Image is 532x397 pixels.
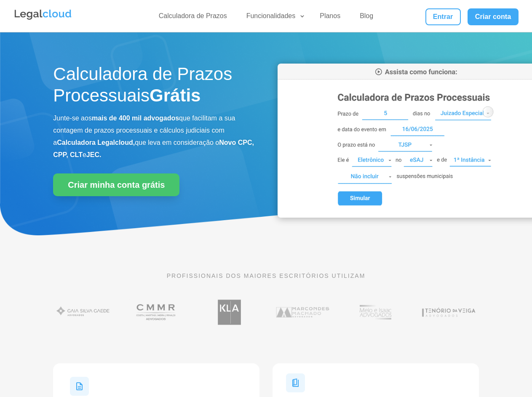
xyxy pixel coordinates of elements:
a: Entrar [425,8,461,25]
a: Criar conta [468,8,519,25]
a: Planos [315,12,345,24]
b: JEC. [86,151,102,158]
img: Koury Lopes Advogados [199,296,259,329]
b: Novo CPC, CPP, CLT [53,139,254,158]
h1: Calculadora de Prazos Processuais [53,64,254,110]
b: mais de 400 mil advogados [92,115,179,122]
p: PROFISSIONAIS DOS MAIORES ESCRITÓRIOS UTILIZAM [53,271,479,280]
img: Legalcloud Logo [13,8,72,21]
strong: Grátis [150,85,201,105]
img: Ícone Legislações [70,377,89,396]
img: Ícone Documentos para Tempestividade [286,373,305,392]
a: Logo da Legalcloud [13,15,72,22]
a: Calculadora de Prazos [154,12,232,24]
p: Junte-se aos que facilitam a sua contagem de prazos processuais e cálculos judiciais com a que le... [53,112,254,161]
img: Tenório da Veiga Advogados [418,296,479,329]
a: Funcionalidades [241,12,306,24]
b: Calculadora Legalcloud, [57,139,135,146]
a: Blog [355,12,378,24]
img: Gaia Silva Gaede Advogados Associados [53,296,113,329]
img: Marcondes Machado Advogados utilizam a Legalcloud [273,296,333,329]
a: Criar minha conta grátis [53,173,179,196]
img: Profissionais do escritório Melo e Isaac Advogados utilizam a Legalcloud [345,296,406,329]
img: Costa Martins Meira Rinaldi Advogados [126,296,187,329]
